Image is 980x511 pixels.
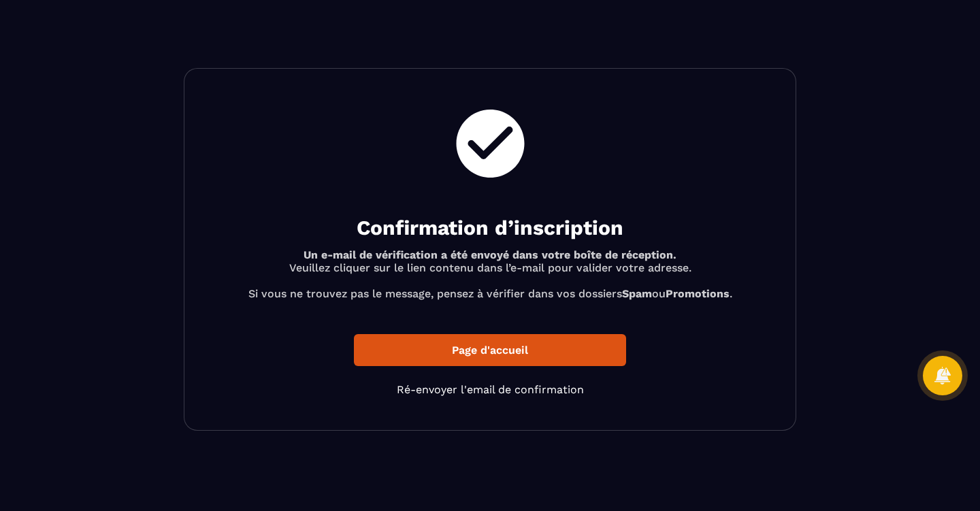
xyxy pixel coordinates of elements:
p: Veuillez cliquer sur le lien contenu dans l’e-mail pour valider votre adresse. Si vous ne trouvez... [218,248,762,300]
img: check [449,103,532,184]
b: Promotions [666,287,730,300]
b: Un e-mail de vérification a été envoyé dans votre boîte de réception. [304,248,676,261]
a: Ré-envoyer l'email de confirmation [397,383,584,396]
a: Page d'accueil [354,334,626,366]
b: Spam [622,287,652,300]
h2: Confirmation d’inscription [218,214,762,242]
